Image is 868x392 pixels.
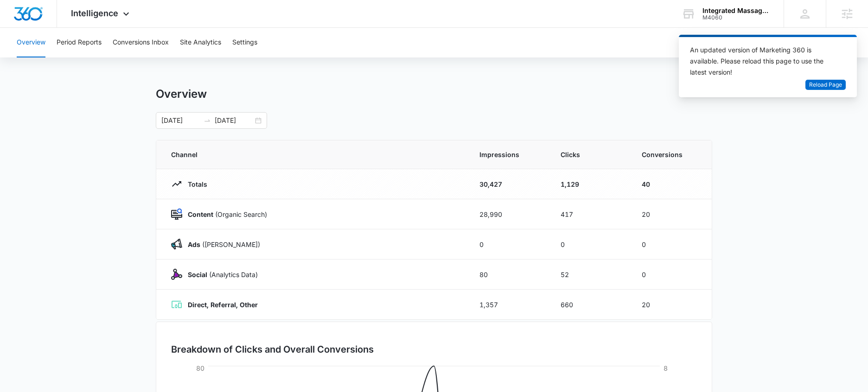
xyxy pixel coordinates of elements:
td: 80 [468,259,549,290]
button: Site Analytics [180,28,221,57]
div: An updated version of Marketing 360 is available. Please reload this page to use the latest version! [690,44,835,78]
p: ([PERSON_NAME]) [182,240,260,249]
span: Channel [171,150,457,159]
td: 1,129 [549,169,631,199]
button: Overview [17,28,45,57]
img: Content [171,209,182,220]
td: 52 [549,259,631,290]
td: 20 [631,290,712,320]
td: 20 [631,199,712,229]
h3: Breakdown of Clicks and Overall Conversions [171,342,374,356]
input: End date [215,115,253,126]
span: Reload Page [809,81,842,89]
input: Start date [161,115,200,126]
span: Impressions [479,150,538,159]
div: account id [702,14,770,21]
img: Ads [171,239,182,250]
td: 0 [468,229,549,259]
td: 40 [631,169,712,199]
span: swap-right [204,117,211,124]
button: Reload Page [805,80,846,90]
button: Period Reports [57,28,102,57]
td: 1,357 [468,290,549,320]
td: 28,990 [468,199,549,229]
button: Conversions Inbox [113,28,169,57]
span: Clicks [561,150,619,159]
img: Social [171,269,182,280]
td: 0 [549,229,631,259]
tspan: 80 [196,364,204,372]
strong: Direct, Referral, Other [188,301,258,309]
span: Conversions [642,150,697,159]
td: 0 [631,229,712,259]
span: to [204,117,211,124]
div: account name [702,7,770,14]
p: Totals [182,179,207,189]
tspan: 8 [664,364,668,372]
p: (Organic Search) [182,209,267,219]
button: Settings [232,28,257,57]
strong: Content [188,210,213,218]
td: 0 [631,259,712,290]
strong: Social [188,271,207,278]
h1: Overview [156,87,207,101]
td: 417 [549,199,631,229]
strong: Ads [188,240,200,248]
td: 30,427 [468,169,549,199]
span: Intelligence [71,8,118,18]
td: 660 [549,290,631,320]
p: (Analytics Data) [182,270,258,279]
